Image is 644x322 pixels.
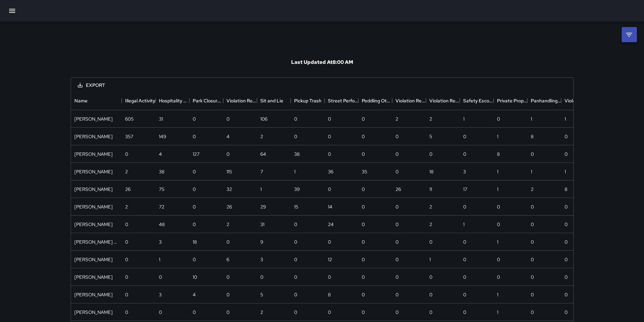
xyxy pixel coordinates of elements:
div: Violation Resolved Jaywalking [223,91,257,110]
div: Panhandling Passive [527,91,561,110]
div: Violation Resolved Smoking [396,91,426,110]
div: 0 [193,116,196,122]
div: 1 [429,256,431,263]
div: 26 [226,203,232,210]
div: 0 [226,239,230,245]
div: 7 [260,168,263,175]
div: Hospitality Assistance [159,91,189,110]
div: 0 [193,309,196,316]
div: 11 [429,186,432,193]
div: Pickup Trash [294,91,321,110]
div: 0 [328,186,331,193]
div: 2 [429,116,432,122]
div: 0 [429,291,432,298]
div: 5 [260,291,263,298]
div: Violation Resolved Smoking [392,91,426,110]
div: 2 [531,186,533,193]
div: Violation Resolved Biking/Skateboarding [426,91,460,110]
div: 0 [463,274,466,280]
div: 2 [125,168,128,175]
div: 0 [193,186,196,193]
div: Sit and Lie [260,91,283,110]
div: 0 [531,274,534,280]
div: 1 [497,186,498,193]
div: 0 [362,221,365,228]
div: 38 [294,151,300,157]
div: 0 [396,151,399,157]
div: 3 [159,291,162,298]
div: Street Performers Observed [325,91,358,110]
div: 38 [159,168,164,175]
div: Name [74,91,88,110]
div: Park Closure Violation [193,91,223,110]
div: 0 [125,309,128,316]
div: 0 [396,221,399,228]
div: Antonio Tiny Payton [74,239,118,245]
div: 2 [226,221,229,228]
div: Illegal Activity [125,91,155,110]
div: 0 [429,309,432,316]
div: 8 [565,186,567,193]
div: 8 [328,291,331,298]
div: 18 [429,168,433,175]
div: Name [71,91,122,110]
div: 0 [125,221,128,228]
div: 1 [463,116,464,122]
div: 0 [294,239,297,245]
div: 4 [193,291,196,298]
div: 0 [328,274,331,280]
div: 0 [463,151,466,157]
div: 39 [294,186,300,193]
div: 2 [260,309,263,316]
div: Hospitality Assistance [156,91,189,110]
div: 0 [463,291,466,298]
div: 0 [497,221,500,228]
div: 0 [396,256,399,263]
div: 17 [463,186,467,193]
div: 14 [328,203,332,210]
div: 0 [226,116,230,122]
div: 0 [463,239,466,245]
div: 0 [463,133,466,140]
div: 72 [159,203,164,210]
div: 1 [497,291,498,298]
div: Illegal Activity [122,91,156,110]
div: 31 [260,221,264,228]
div: Jason Martin [74,291,113,298]
div: 0 [396,274,399,280]
div: 0 [396,203,399,210]
div: Gilbert Moreno [74,309,113,316]
div: 0 [294,256,297,263]
div: 0 [328,151,331,157]
div: 0 [125,239,128,245]
div: 0 [362,151,365,157]
div: Pickup Trash [291,91,325,110]
div: 0 [193,168,196,175]
div: Thoren Nansen [74,186,113,193]
div: Peddling Other [358,91,392,110]
div: 0 [565,309,568,316]
div: Park Closure Violation [189,91,223,110]
div: 0 [226,151,230,157]
div: 35 [362,168,367,175]
div: 1 [294,168,295,175]
div: 0 [565,256,568,263]
div: 15 [294,203,298,210]
button: Export [72,79,111,92]
div: 0 [362,291,365,298]
div: 0 [294,274,297,280]
div: 0 [362,274,365,280]
div: 1 [497,168,498,175]
div: Safety Escorts [460,91,494,110]
div: Safety Escorts [463,91,494,110]
div: 24 [328,221,334,228]
div: 0 [294,221,297,228]
div: 10 [193,274,197,280]
div: 0 [226,291,230,298]
div: Martin Keith [74,203,113,210]
div: 0 [531,151,534,157]
div: 0 [294,309,297,316]
div: 0 [396,239,399,245]
div: 8 [497,151,500,157]
div: 64 [260,151,266,157]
